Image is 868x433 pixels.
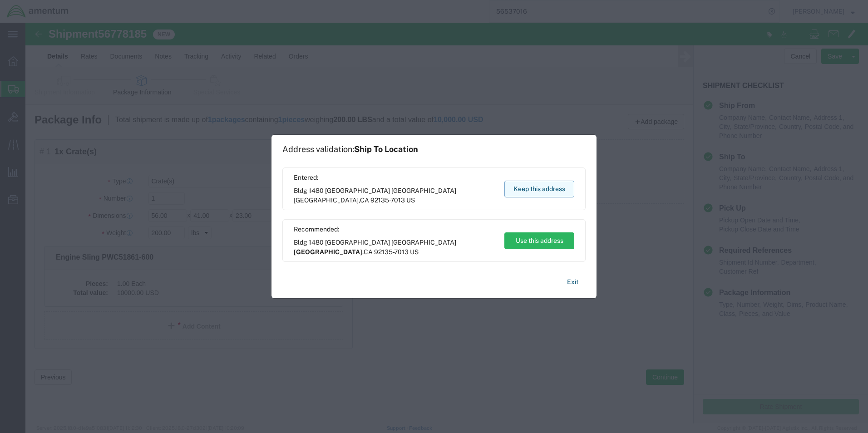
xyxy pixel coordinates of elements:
span: 92135-7013 [374,248,409,256]
span: CA [364,248,373,256]
span: US [406,197,415,204]
span: Bldg 1480 [GEOGRAPHIC_DATA] [GEOGRAPHIC_DATA] , [294,238,496,257]
button: Use this address [504,232,574,249]
span: [GEOGRAPHIC_DATA] [294,248,362,256]
span: Bldg 1480 [GEOGRAPHIC_DATA] [GEOGRAPHIC_DATA] , [294,186,496,205]
h1: Address validation: [282,144,418,154]
span: Entered: [294,173,496,182]
button: Keep this address [504,181,574,197]
span: Ship To Location [354,144,418,154]
span: Recommended: [294,225,496,234]
span: CA [360,197,369,204]
span: [GEOGRAPHIC_DATA] [294,197,359,204]
button: Exit [560,274,586,290]
span: US [410,248,419,256]
span: 92135-7013 [370,197,405,204]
